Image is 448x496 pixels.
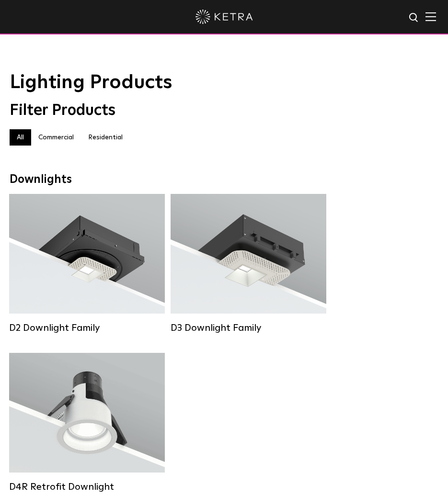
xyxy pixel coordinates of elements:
div: D3 Downlight Family [171,322,326,334]
div: D4R Retrofit Downlight [9,481,165,493]
img: ketra-logo-2019-white [195,10,253,24]
div: Filter Products [10,101,438,120]
span: Lighting Products [10,73,172,92]
img: Hamburger%20Nav.svg [425,12,436,21]
a: D3 Downlight Family Lumen Output:700 / 900 / 1100Colors:White / Black / Silver / Bronze / Paintab... [171,194,326,338]
label: All [10,129,31,146]
div: Downlights [10,173,438,187]
label: Residential [81,129,130,146]
div: D2 Downlight Family [9,322,165,334]
label: Commercial [31,129,81,146]
a: D2 Downlight Family Lumen Output:1200Colors:White / Black / Gloss Black / Silver / Bronze / Silve... [9,194,165,338]
img: search icon [408,12,420,24]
